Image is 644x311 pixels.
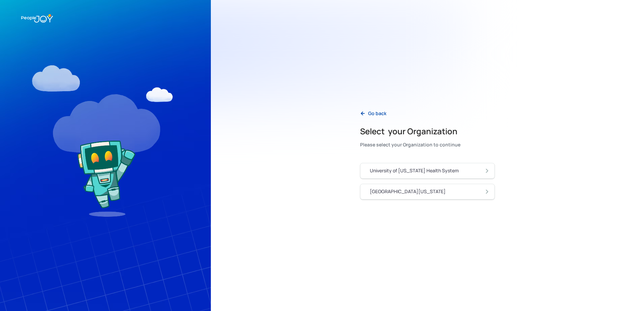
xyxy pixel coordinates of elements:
[355,107,392,120] a: Go back
[368,110,386,117] div: Go back
[360,140,460,149] div: Please select your Organization to continue
[370,167,459,174] div: University of [US_STATE] Health System
[360,163,495,179] a: University of [US_STATE] Health System
[360,184,495,200] a: [GEOGRAPHIC_DATA][US_STATE]
[370,188,446,195] div: [GEOGRAPHIC_DATA][US_STATE]
[360,126,460,137] h2: Select your Organization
